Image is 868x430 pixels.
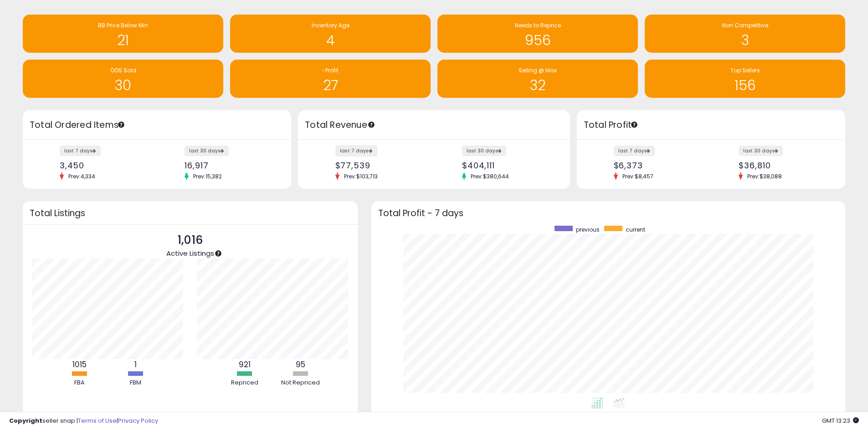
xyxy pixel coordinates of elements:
[335,145,377,157] label: last 7 days
[27,78,219,93] h1: 30
[378,210,838,217] h3: Total Profit - 7 days
[322,66,339,74] span: -Profit
[72,359,87,370] b: 1015
[235,33,426,48] h1: 4
[626,226,645,233] span: current
[305,119,563,132] h3: Total Revenue
[217,379,272,387] div: Repriced
[166,232,214,249] p: 1,016
[134,359,137,370] b: 1
[23,60,223,98] a: OOS Sold 30
[442,78,633,93] h1: 32
[584,119,838,132] h3: Total Profit
[822,416,859,425] span: 2025-09-11 13:23 GMT
[27,33,219,48] h1: 21
[110,66,136,74] span: OOS Sold
[335,161,427,170] div: $77,539
[630,121,638,129] div: Tooltip anchor
[442,33,633,48] h1: 956
[722,21,768,29] span: Non Competitive
[166,248,214,258] span: Active Listings
[743,172,786,180] span: Prev: $38,088
[730,66,760,74] span: Top Sellers
[614,146,655,156] label: last 7 days
[214,249,222,258] div: Tooltip anchor
[614,161,704,170] div: $6,373
[230,60,431,98] a: -Profit 27
[230,15,431,53] a: Inventory Age 4
[239,359,251,370] b: 921
[118,416,158,425] a: Privacy Policy
[185,161,275,170] div: 16,917
[462,161,554,170] div: $404,111
[60,161,150,170] div: 3,450
[23,15,223,53] a: BB Price Below Min 21
[9,417,158,425] div: seller snap | |
[60,146,101,156] label: last 7 days
[30,119,284,132] h3: Total Ordered Items
[108,379,163,387] div: FBM
[519,66,557,74] span: Selling @ Max
[185,146,229,156] label: last 30 days
[339,172,382,180] span: Prev: $103,713
[78,416,117,425] a: Terms of Use
[30,210,351,217] h3: Total Listings
[437,60,638,98] a: Selling @ Max 32
[52,379,107,387] div: FBA
[64,172,100,180] span: Prev: 4,334
[296,359,305,370] b: 95
[98,21,148,29] span: BB Price Below Min
[235,78,426,93] h1: 27
[739,161,829,170] div: $36,810
[9,416,42,425] strong: Copyright
[437,15,638,53] a: Needs to Reprice 956
[117,121,125,129] div: Tooltip anchor
[515,21,561,29] span: Needs to Reprice
[649,78,841,93] h1: 156
[649,33,841,48] h1: 3
[739,146,783,156] label: last 30 days
[312,21,349,29] span: Inventory Age
[645,60,845,98] a: Top Sellers 156
[466,172,514,180] span: Prev: $380,644
[273,379,328,387] div: Not Repriced
[576,226,600,233] span: previous
[645,15,845,53] a: Non Competitive 3
[462,146,506,156] label: last 30 days
[618,172,658,180] span: Prev: $8,457
[367,121,375,129] div: Tooltip anchor
[189,172,226,180] span: Prev: 15,382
